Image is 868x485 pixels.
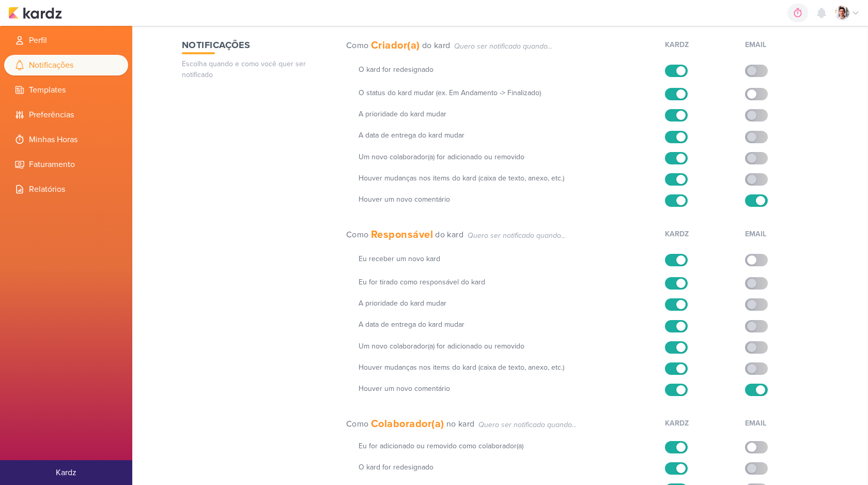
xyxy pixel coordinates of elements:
span: Quero ser notificado quando... [474,419,577,430]
span: Email [745,40,766,49]
h2: A prioridade do kard mudar [359,298,659,309]
li: Relatórios [4,179,128,200]
li: Notificações [4,55,128,75]
span: Quero ser notificado quando... [463,230,566,241]
span: Email [745,230,766,238]
h2: Eu for adicionado ou removido como colaborador(a) [359,441,659,451]
h2: Um novo colaborador(a) for adicionado ou removido [359,151,659,162]
h2: Houver um novo comentário [359,383,659,394]
h3: Criador(a) [369,38,422,53]
h2: Houver mudanças nos items do kard (caixa de texto, anexo, etc.) [359,362,659,373]
h3: Responsável [369,228,436,242]
li: Templates [4,80,128,100]
li: Perfil [4,30,128,51]
img: kardz.app [8,7,62,19]
h2: A data de entrega do kard mudar [359,319,659,330]
p: Escolha quando e como você quer ser notificado [182,58,326,80]
img: Lucas Pessoa [835,6,849,20]
h3: do kard [435,229,463,241]
li: Minhas Horas [4,129,128,150]
h2: Houver um novo comentário [359,194,659,205]
h3: Colaborador(a) [369,417,446,431]
h3: do kard [422,39,451,52]
h3: Como [346,418,369,430]
li: Faturamento [4,154,128,175]
span: Kardz [665,419,689,428]
h3: Como [346,229,369,241]
h2: Houver mudanças nos items do kard (caixa de texto, anexo, etc.) [359,173,659,184]
span: Quero ser notificado quando... [450,41,552,52]
h3: no kard [446,418,475,430]
h2: A prioridade do kard mudar [359,109,659,119]
span: Email [745,419,766,428]
h2: A data de entrega do kard mudar [359,130,659,141]
h2: O status do kard mudar (ex. Em Andamento -> Finalizado) [359,87,659,98]
h1: Notificações [182,38,326,52]
h2: Eu for tirado como responsável do kard [359,277,659,287]
h2: O kard for redesignado [359,462,659,473]
li: Preferências [4,104,128,125]
h2: Eu receber um novo kard [359,253,659,264]
h3: Como [346,39,369,52]
span: Kardz [665,40,689,49]
h2: Um novo colaborador(a) for adicionado ou removido [359,341,659,352]
h2: O kard for redesignado [359,64,659,75]
span: Kardz [665,230,689,238]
